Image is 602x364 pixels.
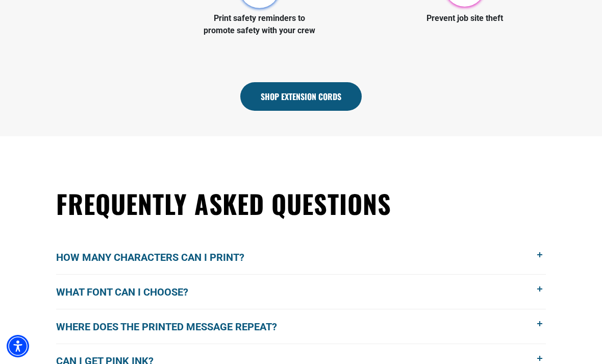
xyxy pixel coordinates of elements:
[56,309,546,344] button: Where does the printed message repeat?
[56,250,260,265] span: How many characters can I print?
[200,12,319,37] p: Print safety reminders to promote safety with your crew
[56,319,292,334] span: Where does the printed message repeat?
[56,275,546,309] button: What font can I choose?
[56,240,546,275] button: How many characters can I print?
[56,187,546,220] h2: Frequently Asked Questions
[7,335,29,357] div: Accessibility Menu
[56,284,204,300] span: What font can I choose?
[240,82,362,111] a: Shop Extension Cords
[406,12,524,25] p: Prevent job site theft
